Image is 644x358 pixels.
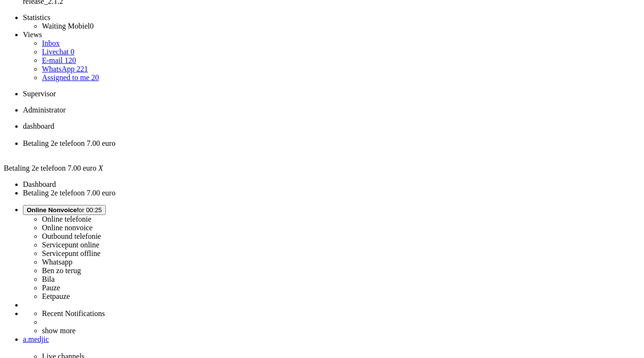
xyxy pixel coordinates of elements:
[23,205,640,301] li: Online Nonvoicefor 00:25 Online telefonieOnline nonvoiceOutbound telefonieServicepunt onlineServi...
[9,40,134,61] p: Helaas zijn wij niet in de gelegenheid om te bellen naar klanten. Je kan ons bereiken op het numm...
[9,14,134,21] p: Beste [PERSON_NAME],
[23,139,115,147] span: Betaling 2e telefoon 7.00 euro
[98,164,103,172] i: X
[65,56,76,64] span: 120
[71,48,74,56] span: 0
[42,292,70,300] label: Eetpauze
[23,335,640,344] a: a.medjic
[23,31,640,39] li: Views
[23,189,640,197] li: Betaling 2e telefoon 7.00 euro
[23,131,640,139] div: Close tab
[23,122,640,139] li: Dashboard
[23,139,640,156] li: 14879
[90,22,93,30] span: 0
[42,65,88,73] a: WhatsApp 221
[42,56,76,64] a: E-mail 120
[42,241,99,249] label: Servicepunt online
[42,224,92,232] label: Online nonvoice
[23,180,640,189] li: Dashboard
[42,73,90,82] span: Assigned to me
[23,122,54,130] span: dashboard
[42,215,92,223] label: Online telefonie
[92,73,99,82] span: 20
[42,73,99,82] a: Assigned to me 20
[23,13,640,22] li: Statistics
[42,327,76,335] a: show more
[27,206,102,214] span: for 00:25
[42,258,72,266] label: Whatsapp
[42,22,93,30] a: Waiting Mobiel
[42,309,640,318] li: Recent Notifications
[42,48,69,56] span: Livechat
[42,249,101,257] label: Servicepunt offline
[76,65,88,73] span: 221
[42,232,101,240] label: Outbound telefonie
[42,56,63,64] span: E-mail
[23,90,640,98] li: Supervisor
[42,284,60,292] label: Pauze
[23,205,106,215] button: Online Nonvoicefor 00:25
[23,148,640,156] div: Close tab
[9,27,134,34] p: Bedankt voor je mail!
[4,164,96,172] span: Betaling 2e telefoon 7.00 euro
[42,48,74,56] a: Livechat 0
[23,106,640,114] li: Administrator
[9,67,134,110] p: Hopelijk hebben we je hiermee voldoende geïnformeerd. Wij wensen je voor nu nog een prettige dag ...
[27,206,77,214] span: Online Nonvoice
[42,266,81,275] label: Ben zo terug
[42,65,74,73] span: WhatsApp
[4,4,139,121] body: Rich Text Area. Press ALT-0 for help.
[42,275,55,283] label: Bila
[42,39,60,47] a: Inbox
